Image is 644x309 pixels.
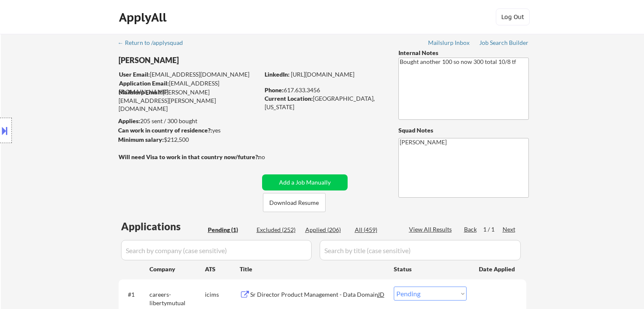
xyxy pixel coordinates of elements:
[398,126,529,135] div: Squad Notes
[262,174,348,190] button: Add a Job Manually
[118,126,257,135] div: yes
[305,226,348,234] div: Applied (206)
[377,287,386,302] div: JD
[496,8,530,25] button: Log Out
[291,71,354,78] a: [URL][DOMAIN_NAME]
[263,193,326,212] button: Download Resume
[265,86,384,94] div: 617.633.3456
[119,88,259,113] div: [PERSON_NAME][EMAIL_ADDRESS][PERSON_NAME][DOMAIN_NAME]
[464,225,478,234] div: Back
[128,290,143,299] div: #1
[121,221,205,232] div: Applications
[265,71,290,78] strong: LinkedIn:
[355,226,397,234] div: All (459)
[205,265,240,273] div: ATS
[119,55,293,66] div: [PERSON_NAME]
[118,39,191,48] a: ← Return to /applysquad
[118,127,212,134] strong: Can work in country of residence?:
[208,226,250,234] div: Pending (1)
[119,153,260,160] strong: Will need Visa to work in that country now/future?:
[483,225,503,234] div: 1 / 1
[479,39,529,48] a: Job Search Builder
[119,10,169,25] div: ApplyAll
[240,265,386,273] div: Title
[479,265,516,273] div: Date Applied
[119,70,259,79] div: [EMAIL_ADDRESS][DOMAIN_NAME]
[265,95,313,102] strong: Current Location:
[258,153,282,161] div: no
[250,290,378,299] div: Sr Director Product Management - Data Domain
[394,261,467,276] div: Status
[121,240,312,260] input: Search by company (case sensitive)
[265,94,384,111] div: [GEOGRAPHIC_DATA], [US_STATE]
[503,225,516,234] div: Next
[118,117,259,125] div: 205 sent / 300 bought
[398,49,529,57] div: Internal Notes
[149,290,205,307] div: careers-libertymutual
[409,225,454,234] div: View All Results
[428,40,470,46] div: Mailslurp Inbox
[320,240,521,260] input: Search by title (case sensitive)
[149,265,205,273] div: Company
[479,40,529,46] div: Job Search Builder
[205,290,240,299] div: icims
[428,39,470,48] a: Mailslurp Inbox
[118,135,259,144] div: $212,500
[265,86,284,94] strong: Phone:
[257,226,299,234] div: Excluded (252)
[119,79,259,96] div: [EMAIL_ADDRESS][DOMAIN_NAME]
[118,40,191,46] div: ← Return to /applysquad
